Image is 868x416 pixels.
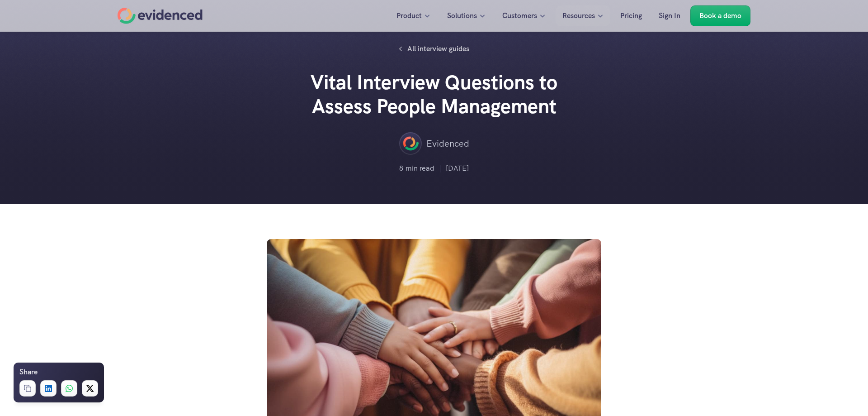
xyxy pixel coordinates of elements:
[562,10,595,22] p: Resources
[652,5,687,26] a: Sign In
[699,10,741,22] p: Book a demo
[502,10,537,22] p: Customers
[447,10,477,22] p: Solutions
[690,5,750,26] a: Book a demo
[406,163,434,174] p: min read
[118,8,203,24] a: Home
[659,10,680,22] p: Sign In
[426,136,469,151] p: Evidenced
[446,163,469,174] p: [DATE]
[399,132,422,155] img: ""
[396,10,422,22] p: Product
[298,71,570,119] h2: Vital Interview Questions to Assess People Management
[620,10,642,22] p: Pricing
[407,43,469,55] p: All interview guides
[439,163,441,174] p: |
[399,163,403,174] p: 8
[394,41,474,57] a: All interview guides
[19,366,38,378] h6: Share
[613,5,649,26] a: Pricing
